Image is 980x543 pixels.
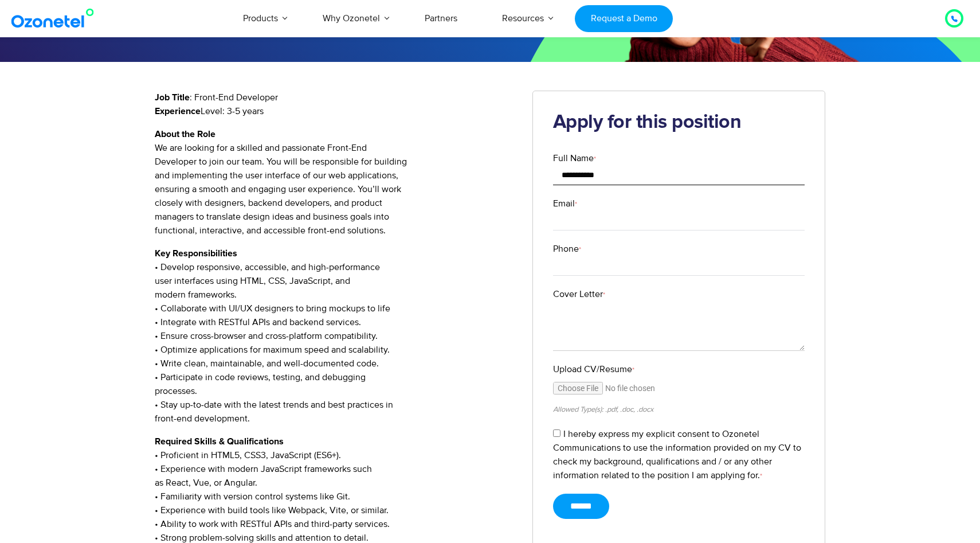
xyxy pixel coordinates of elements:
[553,405,653,414] small: Allowed Type(s): .pdf, .doc, .docx
[553,197,805,210] label: Email
[155,247,515,425] p: • Develop responsive, accessible, and high-performance user interfaces using HTML, CSS, JavaScrip...
[155,130,215,139] strong: About the Role
[575,5,673,32] a: Request a Demo
[553,428,801,481] label: I hereby express my explicit consent to Ozonetel Communications to use the information provided o...
[155,249,237,258] strong: Key Responsibilities
[155,127,515,237] p: We are looking for a skilled and passionate Front-End Developer to join our team. You will be res...
[553,151,805,165] label: Full Name
[553,362,805,376] label: Upload CV/Resume
[155,91,515,118] p: : Front-End Developer Level: 3-5 years
[553,111,805,134] h2: Apply for this position
[155,437,284,446] strong: Required Skills & Qualifications
[155,93,190,102] strong: Job Title
[155,107,201,116] strong: Experience
[553,287,805,301] label: Cover Letter
[553,242,805,256] label: Phone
